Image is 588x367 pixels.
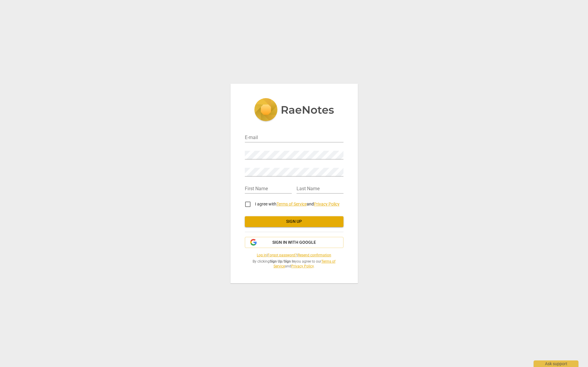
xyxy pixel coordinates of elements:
span: Sign up [250,219,339,225]
span: Sign in with Google [272,240,316,246]
a: Forgot password? [268,253,297,257]
span: By clicking / you agree to our and . [245,259,343,269]
a: Privacy Policy [291,264,314,268]
a: Privacy Policy [314,202,340,206]
img: 5ac2273c67554f335776073100b6d88f.svg [254,98,334,123]
button: Sign up [245,216,343,227]
span: I agree with and [255,202,340,206]
a: Terms of Service [277,202,307,206]
a: Log in [257,253,267,257]
span: | | [245,253,343,258]
button: Sign in with Google [245,237,343,248]
div: Ask support [534,360,578,367]
b: Sign Up [270,259,282,264]
a: Resend confirmation [298,253,331,257]
b: Sign In [284,259,295,264]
